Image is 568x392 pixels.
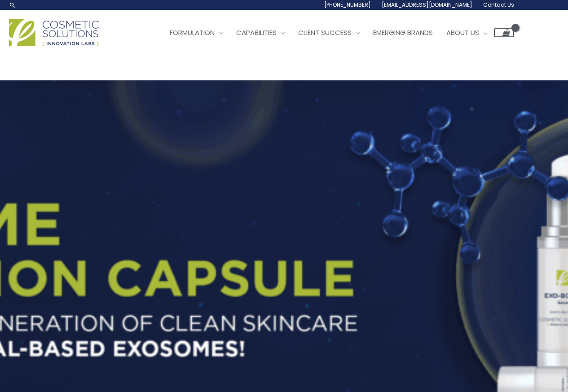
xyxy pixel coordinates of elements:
[366,19,440,46] a: Emerging Brands
[298,28,352,37] span: Client Success
[156,19,514,46] nav: Site Navigation
[373,28,433,37] span: Emerging Brands
[382,1,472,9] span: [EMAIL_ADDRESS][DOMAIN_NAME]
[236,28,277,37] span: Capabilities
[9,19,99,46] img: Cosmetic Solutions Logo
[324,1,371,9] span: [PHONE_NUMBER]
[440,19,494,46] a: About Us
[170,28,215,37] span: Formulation
[291,19,366,46] a: Client Success
[229,19,291,46] a: Capabilities
[483,1,514,9] span: Contact Us
[9,1,16,9] a: Search icon link
[163,19,229,46] a: Formulation
[446,28,479,37] span: About Us
[494,28,514,37] a: View Shopping Cart, empty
